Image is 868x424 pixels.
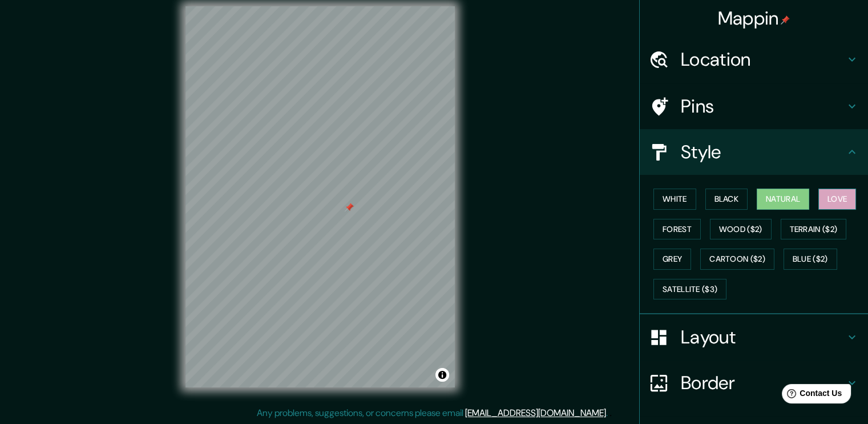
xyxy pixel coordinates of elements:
[653,219,701,240] button: Forest
[710,219,772,240] button: Wood ($2)
[435,368,449,382] button: Toggle attribution
[781,15,790,25] img: pin-icon.png
[766,379,855,411] iframe: Help widget launcher
[653,249,691,270] button: Grey
[681,95,845,118] h4: Pins
[705,189,748,210] button: Black
[609,406,612,420] div: .
[608,406,609,420] div: .
[818,189,856,210] button: Love
[640,37,868,82] div: Location
[640,129,868,175] div: Style
[681,326,845,349] h4: Layout
[700,249,774,270] button: Cartoon ($2)
[681,141,845,163] h4: Style
[784,249,837,270] button: Blue ($2)
[257,406,608,420] p: Any problems, suggestions, or concerns please email .
[718,7,790,30] h4: Mappin
[185,6,455,387] canvas: Map
[757,189,809,210] button: Natural
[653,189,696,210] button: White
[640,314,868,360] div: Layout
[465,407,606,419] a: [EMAIL_ADDRESS][DOMAIN_NAME]
[781,219,847,240] button: Terrain ($2)
[681,48,845,71] h4: Location
[653,279,726,300] button: Satellite ($3)
[640,83,868,129] div: Pins
[681,371,845,394] h4: Border
[640,360,868,406] div: Border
